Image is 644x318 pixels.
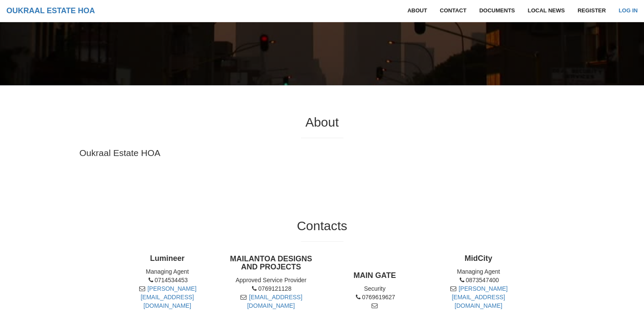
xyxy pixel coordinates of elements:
h2: About [80,115,565,129]
h2: Contacts [121,219,523,233]
strong: MAIN GATE [353,271,396,280]
li: Managing Agent [433,267,524,276]
p: Oukraal Estate HOA [80,147,565,159]
a: [PERSON_NAME][EMAIL_ADDRESS][DOMAIN_NAME] [140,285,196,309]
a: [PERSON_NAME][EMAIL_ADDRESS][DOMAIN_NAME] [452,285,507,309]
li: 0714534453 [122,276,213,284]
li: Managing Agent [122,267,213,276]
strong: MAILANTOA DESIGNS AND PROJECTS [230,254,312,272]
strong: MidCity [464,254,492,263]
li: 0873547400 [433,276,524,284]
li: Approved Service Provider [226,276,317,284]
li: 0769121128 [226,284,317,293]
strong: Lumineer [150,254,185,263]
li: Security [329,284,420,293]
li: 0769619627 [329,293,420,301]
a: [EMAIL_ADDRESS][DOMAIN_NAME] [247,294,303,309]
